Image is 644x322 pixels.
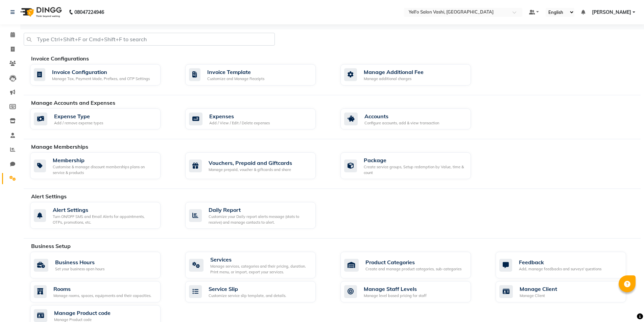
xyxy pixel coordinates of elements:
[364,164,466,175] div: Create service groups, Setup redemption by Value, time & count
[340,281,485,302] a: Manage Staff LevelsManage level based pricing for staff
[53,293,151,299] div: Manage rooms, spaces, equipments and their capacities.
[17,3,64,22] img: logo
[519,266,601,272] div: Add, manage feedbacks and surveys' questions
[30,64,175,85] a: Invoice ConfigurationManage Tax, Payment Mode, Prefixes, and OTP Settings
[53,156,155,164] div: Membership
[30,152,175,179] a: MembershipCustomise & manage discount memberships plans on service & products
[30,252,175,278] a: Business HoursSet your business open hours
[340,64,485,85] a: Manage Additional FeeManage additional charges
[364,156,466,164] div: Package
[52,68,150,76] div: Invoice Configuration
[185,252,330,278] a: ServicesManage services, categories and their pricing, duration. Print menu, or import, export yo...
[365,266,461,272] div: Create and manage product categories, sub-categories
[53,164,155,175] div: Customise & manage discount memberships plans on service & products
[364,76,424,82] div: Manage additional charges
[616,295,637,315] iframe: chat widget
[54,309,111,317] div: Manage Product code
[519,258,601,266] div: Feedback
[54,120,103,126] div: Add / remove expense types
[55,266,104,272] div: Set your business open hours
[53,214,155,225] div: Turn ON/OFF SMS and Email Alerts for appointments, OTPs, promotions, etc.
[30,108,175,130] a: Expense TypeAdd / remove expense types
[209,159,292,167] div: Vouchers, Prepaid and Giftcards
[340,108,485,130] a: AccountsConfigure accounts, add & view transaction
[340,152,485,179] a: PackageCreate service groups, Setup redemption by Value, time & count
[209,214,310,225] div: Customize your Daily report alerts message (stats to receive) and manage contacts to alert.
[53,285,151,293] div: Rooms
[185,108,330,130] a: ExpensesAdd / View / Edit / Delete expenses
[55,258,104,266] div: Business Hours
[185,281,330,302] a: Service SlipCustomize service slip template, and details.
[209,120,270,126] div: Add / View / Edit / Delete expenses
[365,258,461,266] div: Product Categories
[520,293,557,299] div: Manage Client
[30,281,175,302] a: RoomsManage rooms, spaces, equipments and their capacities.
[209,285,286,293] div: Service Slip
[592,9,631,16] span: [PERSON_NAME]
[209,112,270,120] div: Expenses
[24,33,275,46] input: Type Ctrl+Shift+F or Cmd+Shift+F to search
[185,152,330,179] a: Vouchers, Prepaid and GiftcardsManage prepaid, voucher & giftcards and share
[209,206,310,214] div: Daily Report
[207,68,264,76] div: Invoice Template
[364,293,427,299] div: Manage level based pricing for staff
[209,293,286,299] div: Customize service slip template, and details.
[364,68,424,76] div: Manage Additional Fee
[364,285,427,293] div: Manage Staff Levels
[210,255,310,264] div: Services
[364,120,439,126] div: Configure accounts, add & view transaction
[185,202,330,229] a: Daily ReportCustomize your Daily report alerts message (stats to receive) and manage contacts to ...
[74,3,104,22] b: 08047224946
[209,167,292,173] div: Manage prepaid, voucher & giftcards and share
[52,76,150,82] div: Manage Tax, Payment Mode, Prefixes, and OTP Settings
[207,76,264,82] div: Customize and Manage Receipts
[53,206,155,214] div: Alert Settings
[210,264,310,275] div: Manage services, categories and their pricing, duration. Print menu, or import, export your servi...
[185,64,330,85] a: Invoice TemplateCustomize and Manage Receipts
[364,112,439,120] div: Accounts
[496,252,641,278] a: FeedbackAdd, manage feedbacks and surveys' questions
[340,252,485,278] a: Product CategoriesCreate and manage product categories, sub-categories
[520,285,557,293] div: Manage Client
[54,112,103,120] div: Expense Type
[496,281,641,302] a: Manage ClientManage Client
[30,202,175,229] a: Alert SettingsTurn ON/OFF SMS and Email Alerts for appointments, OTPs, promotions, etc.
